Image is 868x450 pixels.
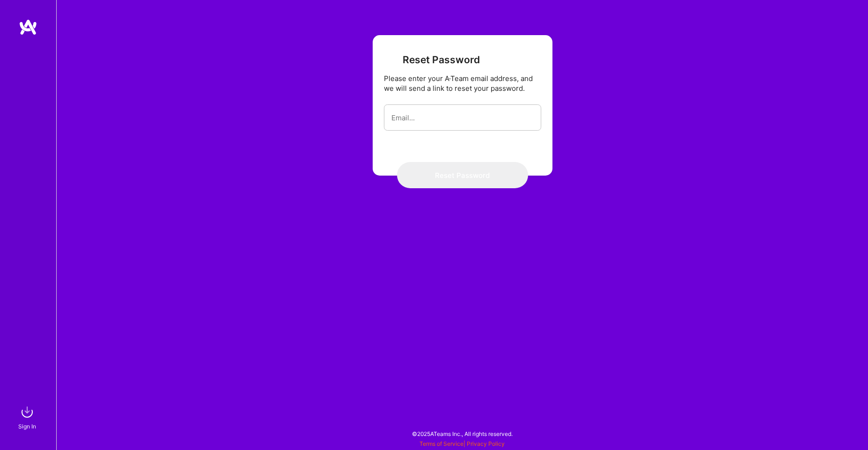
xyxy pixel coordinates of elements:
div: © 2025 ATeams Inc., All rights reserved. [56,422,868,445]
a: Terms of Service [419,440,463,447]
div: Sign In [18,421,36,431]
img: logo [19,19,37,36]
h3: Reset Password [384,54,480,66]
i: icon ArrowBack [384,55,395,66]
img: sign in [18,403,37,421]
div: Please enter your A·Team email address, and we will send a link to reset your password. [384,74,541,93]
span: | [419,440,505,447]
button: Reset Password [397,162,528,188]
input: Email... [391,106,534,130]
a: Privacy Policy [467,440,505,447]
a: sign inSign In [20,403,37,431]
